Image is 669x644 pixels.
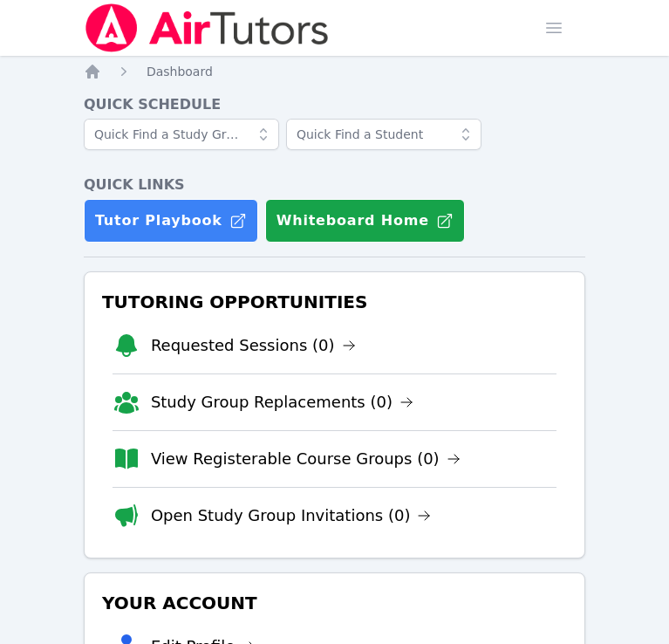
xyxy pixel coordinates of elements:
[99,587,570,619] h3: Your Account
[84,175,585,195] h4: Quick Links
[84,3,331,52] img: Air Tutors
[84,63,585,80] nav: Breadcrumb
[151,390,413,414] a: Study Group Replacements (0)
[84,119,279,150] input: Quick Find a Study Group
[151,447,461,471] a: View Registerable Course Groups (0)
[286,119,481,150] input: Quick Find a Student
[265,199,465,243] button: Whiteboard Home
[151,333,356,358] a: Requested Sessions (0)
[147,63,213,80] a: Dashboard
[147,65,213,79] span: Dashboard
[84,94,585,115] h4: Quick Schedule
[151,504,432,528] a: Open Study Group Invitations (0)
[84,199,258,243] a: Tutor Playbook
[99,286,570,318] h3: Tutoring Opportunities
